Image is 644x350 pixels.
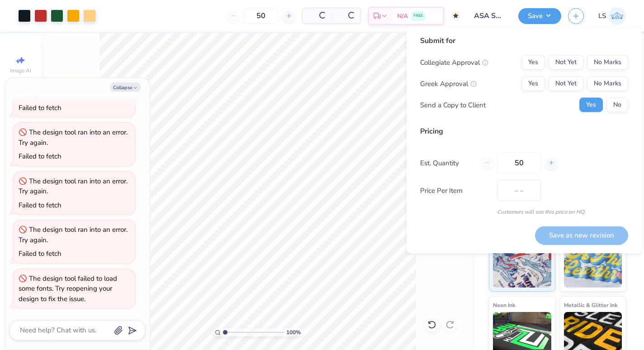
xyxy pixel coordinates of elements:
[420,35,628,46] div: Submit for
[19,152,62,161] div: Failed to fetch
[606,98,628,112] button: No
[467,7,511,25] input: Untitled Design
[493,242,551,288] img: Standard
[19,201,62,210] div: Failed to fetch
[19,128,128,147] div: The design tool ran into an error. Try again.
[19,225,128,245] div: The design tool ran into an error. Try again.
[286,328,301,336] span: 100 %
[564,242,622,288] img: Puff Ink
[493,300,515,310] span: Neon Ink
[587,77,628,91] button: No Marks
[420,100,486,110] div: Send a Copy to Client
[420,57,488,67] div: Collegiate Approval
[518,8,561,24] button: Save
[598,11,606,21] span: LS
[110,82,141,92] button: Collapse
[549,55,583,70] button: Not Yet
[420,158,474,168] label: Est. Quantity
[521,55,545,70] button: Yes
[10,67,31,74] span: Image AI
[420,126,628,137] div: Pricing
[521,77,545,91] button: Yes
[420,185,490,196] label: Price Per Item
[598,7,626,25] a: LS
[397,11,408,21] span: N/A
[549,77,583,91] button: Not Yet
[564,300,617,310] span: Metallic & Glitter Ink
[420,78,477,89] div: Greek Approval
[579,98,603,112] button: Yes
[420,208,628,216] div: Customers will see this price on HQ.
[497,153,541,173] input: – –
[587,55,628,70] button: No Marks
[19,103,62,112] div: Failed to fetch
[19,274,117,303] div: The design tool failed to load some fonts. Try reopening your design to fix the issue.
[19,177,128,196] div: The design tool ran into an error. Try again.
[243,8,279,24] input: – –
[413,13,423,19] span: FREE
[19,249,62,258] div: Failed to fetch
[608,7,626,25] img: Leah Smith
